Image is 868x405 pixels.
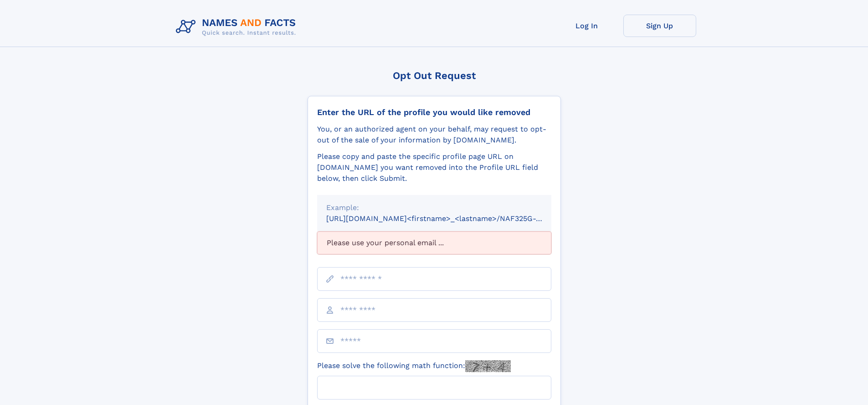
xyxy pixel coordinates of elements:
div: Please copy and paste the specific profile page URL on [DOMAIN_NAME] you want removed into the Pr... [317,151,551,184]
div: You, or an authorized agent on your behalf, may request to opt-out of the sale of your informatio... [317,124,551,146]
a: Log In [550,15,623,37]
div: Enter the URL of the profile you would like removed [317,107,551,117]
small: [URL][DOMAIN_NAME]<firstname>_<lastname>/NAF325G-xxxxxxxx [326,214,569,223]
img: Logo Names and Facts [172,15,303,39]
div: Opt Out Request [308,70,561,81]
div: Example: [326,202,542,213]
label: Please solve the following math function: [317,360,511,372]
a: Sign Up [623,15,696,37]
div: Please use your personal email ... [317,231,551,254]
